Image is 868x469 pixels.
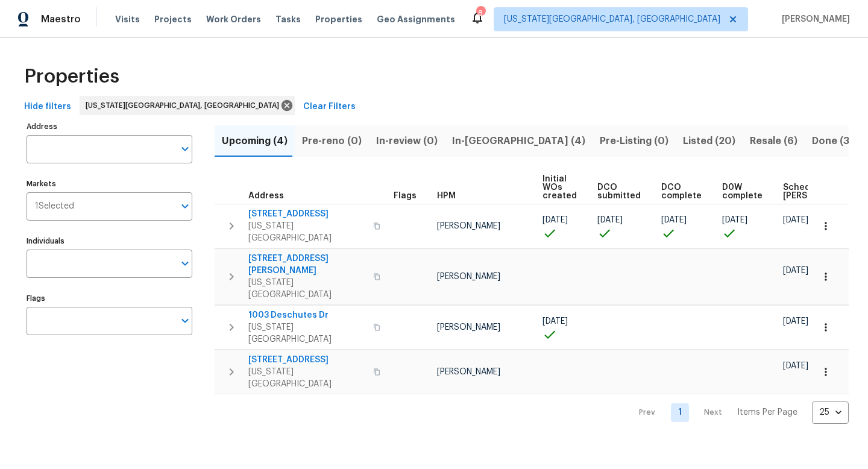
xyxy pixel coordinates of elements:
[542,216,568,224] span: [DATE]
[303,99,356,115] span: Clear Filters
[452,133,585,150] span: In-[GEOGRAPHIC_DATA] (4)
[437,222,500,230] span: [PERSON_NAME]
[394,192,417,200] span: Flags
[248,277,366,301] span: [US_STATE][GEOGRAPHIC_DATA]
[476,7,485,19] div: 8
[248,366,366,390] span: [US_STATE][GEOGRAPHIC_DATA]
[115,13,140,25] span: Visits
[19,96,76,118] button: Hide filters
[302,133,362,150] span: Pre-reno (0)
[248,208,366,220] span: [STREET_ADDRESS]
[41,13,81,25] span: Maestro
[35,201,74,212] span: 1 Selected
[542,317,568,326] span: [DATE]
[597,216,623,224] span: [DATE]
[222,133,288,150] span: Upcoming (4)
[248,192,284,200] span: Address
[600,133,668,150] span: Pre-Listing (0)
[377,13,455,25] span: Geo Assignments
[627,401,849,424] nav: Pagination Navigation
[783,266,808,275] span: [DATE]
[783,317,808,326] span: [DATE]
[597,183,641,200] span: DCO submitted
[783,216,808,224] span: [DATE]
[24,71,119,83] span: Properties
[315,13,362,25] span: Properties
[504,13,720,25] span: [US_STATE][GEOGRAPHIC_DATA], [GEOGRAPHIC_DATA]
[437,192,456,200] span: HPM
[177,312,193,329] button: Open
[248,309,366,321] span: 1003 Deschutes Dr
[722,183,763,200] span: D0W complete
[177,140,193,157] button: Open
[750,133,797,150] span: Resale (6)
[812,133,866,150] span: Done (359)
[661,183,702,200] span: DCO complete
[27,123,192,130] label: Address
[27,238,192,245] label: Individuals
[783,362,808,370] span: [DATE]
[812,397,849,428] div: 25
[783,183,851,200] span: Scheduled [PERSON_NAME]
[671,403,689,422] a: Goto page 1
[437,272,500,281] span: [PERSON_NAME]
[206,13,261,25] span: Work Orders
[24,99,71,115] span: Hide filters
[437,323,500,332] span: [PERSON_NAME]
[777,13,850,25] span: [PERSON_NAME]
[177,198,193,215] button: Open
[722,216,747,224] span: [DATE]
[177,255,193,272] button: Open
[737,406,797,418] p: Items Per Page
[298,96,360,118] button: Clear Filters
[154,13,192,25] span: Projects
[437,368,500,376] span: [PERSON_NAME]
[542,175,577,200] span: Initial WOs created
[80,96,295,115] div: [US_STATE][GEOGRAPHIC_DATA], [GEOGRAPHIC_DATA]
[248,253,366,277] span: [STREET_ADDRESS][PERSON_NAME]
[376,133,438,150] span: In-review (0)
[661,216,687,224] span: [DATE]
[248,220,366,244] span: [US_STATE][GEOGRAPHIC_DATA]
[27,180,192,187] label: Markets
[248,354,366,366] span: [STREET_ADDRESS]
[86,99,284,112] span: [US_STATE][GEOGRAPHIC_DATA], [GEOGRAPHIC_DATA]
[248,321,366,345] span: [US_STATE][GEOGRAPHIC_DATA]
[275,15,301,24] span: Tasks
[27,295,192,302] label: Flags
[683,133,735,150] span: Listed (20)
